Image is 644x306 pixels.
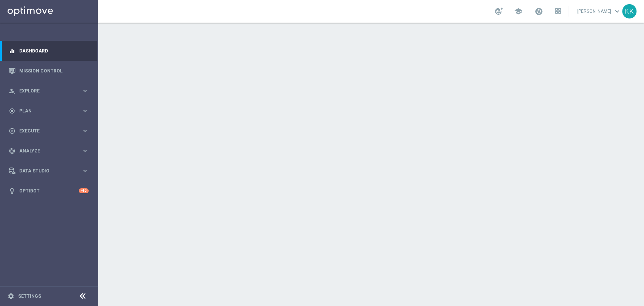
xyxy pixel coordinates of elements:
a: Mission Control [19,61,89,81]
div: KK [622,4,636,18]
span: keyboard_arrow_down [613,7,621,15]
span: school [514,7,523,15]
span: Execute [19,129,81,133]
a: [PERSON_NAME]keyboard_arrow_down [576,6,622,17]
button: play_circle_outline Execute keyboard_arrow_right [8,128,89,134]
i: lightbulb [9,188,15,194]
div: Optibot [9,181,89,201]
i: keyboard_arrow_right [81,147,89,154]
div: Mission Control [9,61,89,81]
button: Mission Control [8,68,89,74]
div: Execute [9,128,81,134]
a: Settings [18,294,41,298]
div: +10 [79,188,89,193]
div: Plan [9,108,81,114]
a: Dashboard [19,41,89,61]
i: keyboard_arrow_right [81,87,89,94]
i: person_search [9,88,15,94]
button: track_changes Analyze keyboard_arrow_right [8,148,89,154]
span: Analyze [19,149,81,153]
button: Data Studio keyboard_arrow_right [8,168,89,174]
i: keyboard_arrow_right [81,127,89,134]
span: Plan [19,109,81,113]
button: equalizer Dashboard [8,48,89,54]
span: Explore [19,89,81,93]
i: settings [8,293,14,300]
button: gps_fixed Plan keyboard_arrow_right [8,108,89,114]
div: Dashboard [9,41,89,61]
a: Optibot [19,181,79,201]
span: Data Studio [19,169,81,173]
div: Explore [9,88,81,94]
button: lightbulb Optibot +10 [8,188,89,194]
i: keyboard_arrow_right [81,167,89,174]
div: Data Studio [9,168,81,174]
i: gps_fixed [9,108,15,114]
i: play_circle_outline [9,128,15,134]
i: equalizer [9,48,15,54]
div: Analyze [9,148,81,154]
i: keyboard_arrow_right [81,107,89,114]
i: track_changes [9,148,15,154]
button: person_search Explore keyboard_arrow_right [8,88,89,94]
